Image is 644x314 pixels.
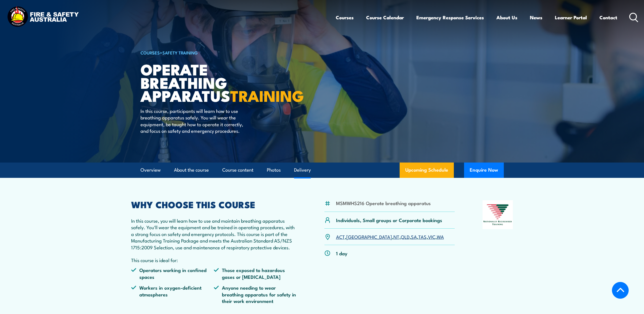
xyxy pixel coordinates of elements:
a: SA [411,233,417,240]
p: 1 day [336,250,347,256]
a: TAS [418,233,427,240]
p: Individuals, Small groups or Corporate bookings [336,217,442,223]
strong: TRAINING [230,83,304,107]
img: Nationally Recognised Training logo. [483,200,513,229]
h2: WHY CHOOSE THIS COURSE [131,200,297,208]
a: Contact [599,10,617,25]
p: This course is ideal for: [131,257,297,263]
a: Safety Training [162,49,198,56]
a: COURSES [140,49,160,56]
a: Course content [222,163,253,178]
a: Learner Portal [555,10,587,25]
button: Enquire Now [464,163,504,178]
a: Courses [336,10,354,25]
a: Overview [140,163,161,178]
a: NT [393,233,399,240]
a: Upcoming Schedule [400,163,454,178]
li: Those exposed to hazardous gases or [MEDICAL_DATA] [214,267,297,280]
li: Anyone needing to wear breathing apparatus for safety in their work environment [214,284,297,304]
a: VIC [428,233,435,240]
a: Emergency Response Services [416,10,484,25]
a: News [530,10,542,25]
a: QLD [401,233,410,240]
a: About Us [496,10,517,25]
p: In this course, participants will learn how to use breathing apparatus safely. You will wear the ... [140,108,244,134]
a: ACT [336,233,345,240]
p: In this course, you will learn how to use and maintain breathing apparatus safely. You'll wear th... [131,217,297,250]
h1: Operate Breathing Apparatus [140,62,281,102]
h6: > [140,49,281,56]
a: Delivery [294,163,311,178]
li: MSMWHS216 Operate breathing apparatus [336,200,431,206]
p: , , , , , , , [336,233,444,240]
li: Workers in oxygen-deficient atmospheres [131,284,214,304]
a: About the course [174,163,209,178]
a: Course Calendar [366,10,404,25]
a: Photos [267,163,281,178]
li: Operators working in confined spaces [131,267,214,280]
a: [GEOGRAPHIC_DATA] [346,233,392,240]
a: WA [437,233,444,240]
